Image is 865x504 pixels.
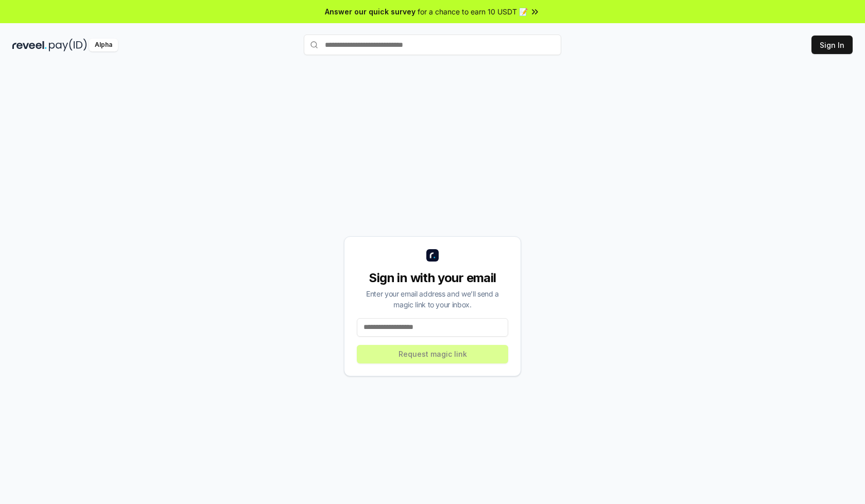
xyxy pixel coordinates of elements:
[426,249,439,262] img: logo_small
[418,6,528,17] span: for a chance to earn 10 USDT 📝
[89,39,118,51] div: Alpha
[325,6,416,17] span: Answer our quick survey
[49,39,87,51] img: pay_id
[357,288,508,310] div: Enter your email address and we’ll send a magic link to your inbox.
[12,39,47,51] img: reveel_dark
[811,36,853,54] button: Sign In
[357,270,508,286] div: Sign in with your email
